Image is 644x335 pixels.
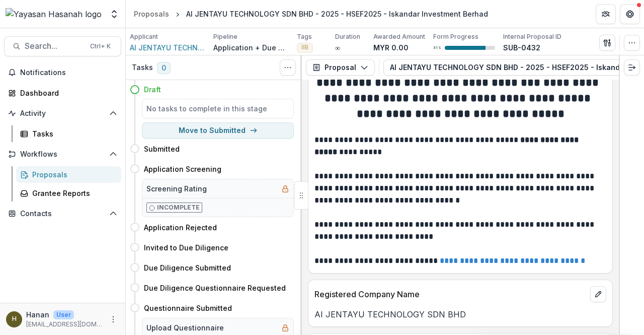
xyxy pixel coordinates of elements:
[32,169,113,180] div: Proposals
[373,32,425,41] p: Awarded Amount
[144,144,180,154] h4: Submitted
[157,62,171,74] span: 0
[186,9,488,19] div: AI JENTAYU TECHNOLOGY SDN BHD - 2025 - HSEF2025 - Iskandar Investment Berhad
[12,316,17,322] div: Hanan
[306,59,375,76] button: Proposal
[107,313,119,325] button: More
[144,262,231,273] h4: Due Diligence Submitted
[4,36,121,56] button: Search...
[590,286,606,302] button: edit
[4,64,121,81] button: Notifications
[142,122,294,139] button: Move to Submitted
[16,166,121,183] a: Proposals
[4,85,121,101] a: Dashboard
[144,84,161,95] h4: Draft
[146,183,207,194] h5: Screening Rating
[144,283,286,293] h4: Due Diligence Questionnaire Requested
[280,59,296,76] button: Toggle View Cancelled Tasks
[314,288,586,300] p: Registered Company Name
[26,320,103,329] p: [EMAIL_ADDRESS][DOMAIN_NAME]
[134,9,169,19] div: Proposals
[314,308,606,320] p: AI JENTAYU TECHNOLOGY SDN BHD
[130,7,173,21] a: Proposals
[335,42,340,53] p: ∞
[335,32,360,41] p: Duration
[144,242,228,253] h4: Invited to Due Diligence
[146,322,224,333] h5: Upload Questionnaire
[20,150,105,159] span: Workflows
[4,105,121,121] button: Open Activity
[213,42,289,53] p: Application + Due Diligence + Pitching Process
[433,44,441,51] p: 81 %
[53,310,74,319] p: User
[20,88,113,98] div: Dashboard
[20,109,105,118] span: Activity
[20,69,117,77] span: Notifications
[132,63,153,72] h3: Tasks
[596,4,616,24] button: Partners
[373,42,409,53] p: MYR 0.00
[144,303,232,313] h4: Questionnaire Submitted
[88,41,113,52] div: Ctrl + K
[26,309,49,320] p: Hanan
[4,206,121,222] button: Open Contacts
[301,44,308,51] span: IIB
[146,103,289,114] h5: No tasks to complete in this stage
[130,7,492,21] nav: breadcrumb
[620,4,640,24] button: Get Help
[624,59,640,76] button: Expand right
[20,210,105,218] span: Contacts
[32,188,113,198] div: Grantee Reports
[4,146,121,162] button: Open Workflows
[503,42,540,53] p: SUB-0432
[213,32,237,41] p: Pipeline
[130,32,158,41] p: Applicant
[144,164,221,174] h4: Application Screening
[433,32,478,41] p: Form Progress
[157,203,200,212] p: Incomplete
[32,128,113,139] div: Tasks
[503,32,561,41] p: Internal Proposal ID
[6,8,102,20] img: Yayasan Hasanah logo
[130,42,205,53] a: AI JENTAYU TECHNOLOGY SDN BHD
[25,41,84,51] span: Search...
[16,185,121,202] a: Grantee Reports
[144,222,217,233] h4: Application Rejected
[107,4,121,24] button: Open entity switcher
[297,32,312,41] p: Tags
[16,125,121,142] a: Tasks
